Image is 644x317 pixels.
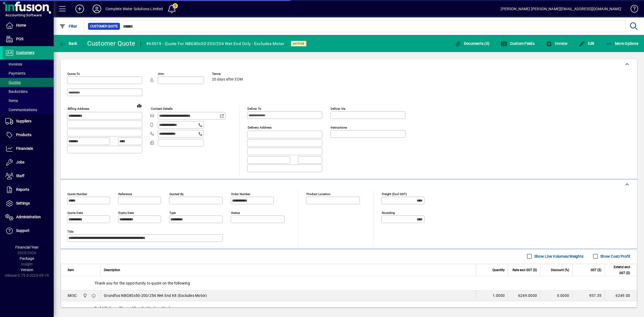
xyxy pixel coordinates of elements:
[59,41,77,46] span: Back
[135,101,144,110] a: View on map
[382,211,395,214] mat-label: Rounding
[68,267,74,273] span: Item
[16,187,29,192] span: Reports
[544,39,569,48] button: Invoice
[3,156,54,169] a: Jobs
[579,41,595,46] span: Edit
[5,89,28,94] span: Backorders
[3,105,54,114] a: Communications
[572,290,605,301] td: 937.35
[105,5,163,13] div: Complete Water Solutions Limited
[551,267,569,273] span: Discount (%)
[577,39,596,48] button: Edit
[21,268,33,272] span: Version
[5,71,25,75] span: Payments
[533,254,583,259] label: Show Line Volumes/Weights
[606,41,639,46] span: More Options
[540,290,572,301] td: 0.0000
[605,290,637,301] td: 6249.00
[511,293,537,298] div: 6249.0000
[82,293,88,298] span: Motueka
[71,4,88,14] button: Add
[158,72,164,76] mat-label: Attn
[493,293,505,298] span: 1.0000
[591,267,601,273] span: GST ($)
[104,267,120,273] span: Description
[169,211,176,214] mat-label: Type
[58,39,79,48] button: Back
[16,133,31,137] span: Products
[146,39,284,48] div: #65519 - Quote For NBG80x50-250/254 Wet End Only - Excludes Motor
[5,62,22,66] span: Invoices
[3,69,54,78] a: Payments
[16,119,31,123] span: Suppliers
[16,50,34,55] span: Customers
[231,211,240,214] mat-label: Status
[331,107,345,111] mat-label: Deliver via
[118,192,132,196] mat-label: Reference
[513,267,537,273] span: Rate excl GST ($)
[169,192,184,196] mat-label: Quoted by
[58,21,79,31] button: Filter
[16,37,23,41] span: POS
[247,107,261,111] mat-label: Deliver To
[3,210,54,224] a: Administration
[67,192,87,196] mat-label: Quote number
[3,60,54,69] a: Invoices
[16,23,26,27] span: Home
[67,211,83,214] mat-label: Quote date
[546,41,567,46] span: Invoice
[627,1,637,19] a: Knowledge Base
[3,78,54,87] a: Quotes
[599,254,630,259] label: Show Cost/Profit
[3,32,54,46] a: POS
[212,72,244,76] span: Terms
[501,5,621,13] div: [PERSON_NAME] [PERSON_NAME][EMAIL_ADDRESS][DOMAIN_NAME]
[5,80,21,85] span: Quotes
[16,228,30,233] span: Support
[3,197,54,210] a: Settings
[605,39,640,48] button: More Options
[87,39,136,48] div: Customer Quote
[501,41,535,46] span: Custom Fields
[16,174,24,178] span: Staff
[3,128,54,142] a: Products
[16,160,24,164] span: Jobs
[331,126,347,129] mat-label: Instructions
[608,264,630,276] span: Extend excl GST ($)
[15,245,39,249] span: Financial Year
[3,96,54,105] a: Items
[90,24,118,29] span: Customer Quote
[59,24,77,28] span: Filter
[382,192,407,196] mat-label: Freight (excl GST)
[16,201,30,205] span: Settings
[3,183,54,196] a: Reports
[3,224,54,238] a: Support
[68,293,77,298] div: MISC
[5,108,37,112] span: Communications
[16,215,41,219] span: Administration
[3,169,54,183] a: Staff
[3,19,54,32] a: Home
[118,211,134,214] mat-label: Expiry date
[455,41,489,46] span: Documents (0)
[453,39,491,48] button: Documents (0)
[3,87,54,96] a: Backorders
[104,293,207,298] span: Grundfos NBG80x50-200/254 Wet End Kit (Excludes Motor)
[67,72,80,76] mat-label: Quote To
[3,115,54,128] a: Suppliers
[3,142,54,155] a: Financials
[212,77,243,82] span: 20 days after EOM
[20,256,34,261] span: Package
[16,146,33,151] span: Financials
[499,39,536,48] button: Custom Fields
[492,267,505,273] span: Quantity
[5,99,18,103] span: Items
[231,192,250,196] mat-label: Order number
[88,4,105,14] button: Profile
[67,229,74,233] mat-label: Title
[293,42,304,45] span: Active
[306,192,330,196] mat-label: Product location
[54,39,83,48] app-page-header-button: Back
[61,276,637,290] div: Thank you for the opportunity to quote on the following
